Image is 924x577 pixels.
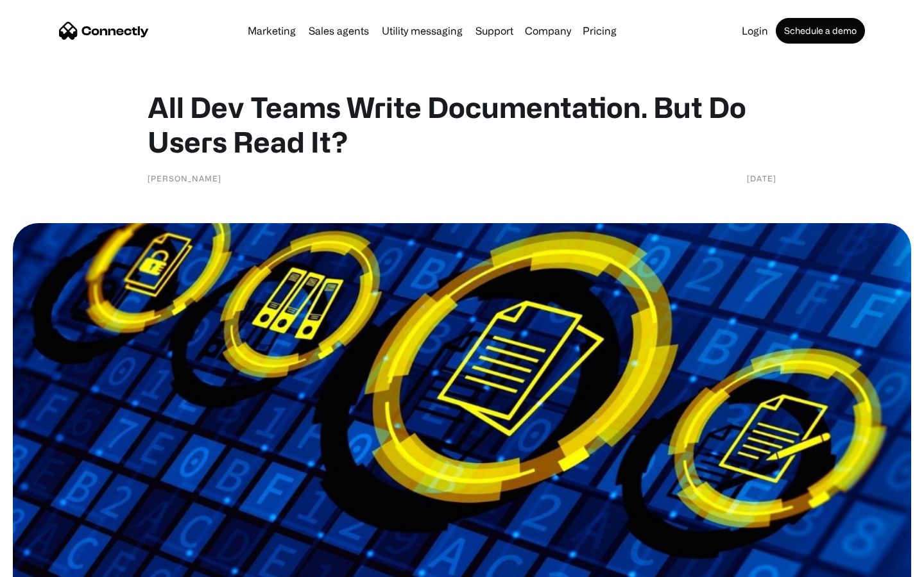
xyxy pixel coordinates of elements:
[747,172,776,185] div: [DATE]
[377,26,468,36] a: Utility messaging
[13,555,77,573] aside: Language selected: English
[148,172,221,185] div: [PERSON_NAME]
[148,90,776,159] h1: All Dev Teams Write Documentation. But Do Users Read It?
[776,18,865,44] a: Schedule a demo
[26,555,77,573] ul: Language list
[304,26,374,36] a: Sales agents
[577,26,622,36] a: Pricing
[470,26,518,36] a: Support
[243,26,301,36] a: Marketing
[525,22,571,40] div: Company
[737,26,773,36] a: Login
